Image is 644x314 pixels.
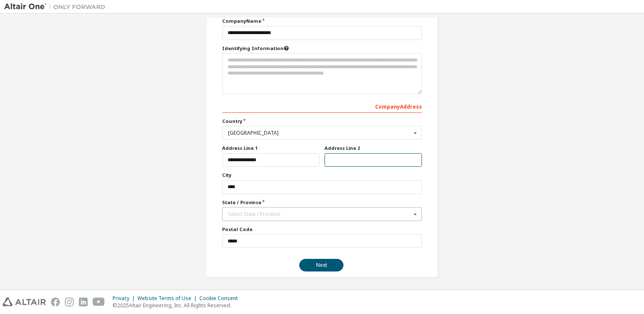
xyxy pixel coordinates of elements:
div: Company Address [222,99,422,113]
label: Company Name [222,18,422,24]
img: youtube.svg [93,298,105,306]
label: City [222,172,422,178]
button: Next [299,259,343,271]
div: Privacy [113,295,137,302]
div: Select State / Province [228,212,411,217]
div: Website Terms of Use [137,295,199,302]
img: Altair One [4,3,110,11]
img: facebook.svg [51,298,60,306]
p: © 2025 Altair Engineering, Inc. All Rights Reserved. [113,302,243,309]
div: [GEOGRAPHIC_DATA] [228,130,411,136]
label: Please provide any information that will help our support team identify your company. Email and n... [222,45,422,52]
label: Postal Code [222,226,422,233]
div: Cookie Consent [199,295,243,302]
label: State / Province [222,199,422,206]
label: Country [222,118,422,125]
label: Address Line 2 [325,145,422,152]
img: altair_logo.svg [3,298,46,306]
img: linkedin.svg [79,298,88,306]
img: instagram.svg [65,298,74,306]
label: Address Line 1 [222,145,319,152]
